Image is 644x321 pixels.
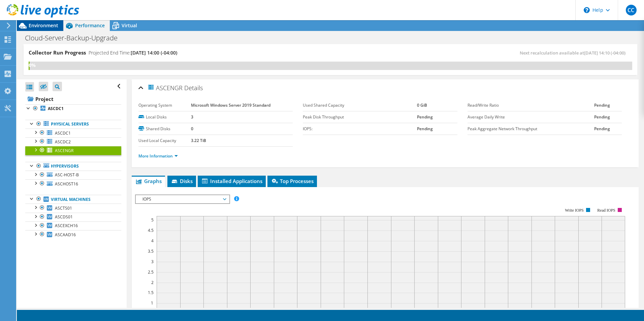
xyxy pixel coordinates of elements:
[55,148,73,153] span: ASCENGR
[55,232,76,238] span: ASCAAD16
[55,214,73,220] span: ASCDS01
[148,248,154,254] text: 3.5
[55,130,71,136] span: ASCDC1
[468,114,594,120] label: Average Daily Write
[191,126,193,132] b: 0
[138,102,191,109] label: Operating System
[138,126,191,132] label: Shared Disks
[303,114,417,120] label: Peak Disk Throughput
[565,208,584,213] text: Write IOPS
[520,50,629,56] span: Next recalculation available at
[594,102,610,108] b: Pending
[626,5,637,15] span: CC
[25,213,121,221] a: ASCDS01
[131,49,177,56] span: [DATE] 14:00 (-04:00)
[191,114,193,120] b: 3
[191,102,270,108] b: Microsoft Windows Server 2019 Standard
[191,138,206,143] b: 3.22 TiB
[48,106,64,111] b: ASCDC1
[303,102,417,109] label: Used Shared Capacity
[584,50,625,56] span: [DATE] 14:10 (-04:00)
[25,120,121,129] a: Physical Servers
[138,153,178,159] a: More Information
[55,172,79,178] span: ASC-HOST-B
[25,179,121,188] a: ASCHOST16
[151,300,153,306] text: 1
[29,62,30,69] div: 0%
[135,178,162,184] span: Graphs
[25,204,121,212] a: ASCTS01
[25,129,121,137] a: ASCDC1
[55,205,72,211] span: ASCTS01
[468,126,594,132] label: Peak Aggregate Network Throughput
[138,114,191,120] label: Local Disks
[25,171,121,179] a: ASC-HOST-B
[151,217,154,223] text: 5
[148,290,154,295] text: 1.5
[25,104,121,113] a: ASCDC1
[184,84,203,92] span: Details
[25,230,121,239] a: ASCAAD16
[25,195,121,204] a: Virtual Machines
[417,126,433,132] b: Pending
[55,181,78,187] span: ASCHOST16
[171,178,193,184] span: Disks
[468,102,594,109] label: Read/Write Ratio
[25,221,121,230] a: ASCEXCH16
[55,139,71,145] span: ASCDC2
[138,137,191,144] label: Used Local Capacity
[597,208,615,213] text: Read IOPS
[25,162,121,171] a: Hypervisors
[55,223,78,228] span: ASCEXCH16
[147,84,183,92] span: ASCENGR
[148,269,154,275] text: 2.5
[148,227,154,233] text: 4.5
[29,22,58,29] span: Environment
[151,280,154,285] text: 2
[151,238,154,244] text: 4
[122,22,137,29] span: Virtual
[25,94,121,104] a: Project
[151,259,154,264] text: 3
[417,114,433,120] b: Pending
[25,146,121,155] a: ASCENGR
[22,34,128,42] h1: Cloud-Server-Backup-Upgrade
[417,102,427,108] b: 0 GiB
[201,178,262,184] span: Installed Applications
[594,126,610,132] b: Pending
[25,137,121,146] a: ASCDC2
[584,7,590,13] svg: \n
[75,22,105,29] span: Performance
[139,195,226,203] span: IOPS
[89,49,177,57] h4: Projected End Time:
[271,178,314,184] span: Top Processes
[594,114,610,120] b: Pending
[303,126,417,132] label: IOPS:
